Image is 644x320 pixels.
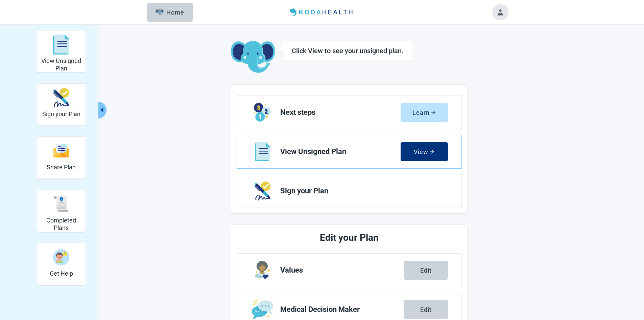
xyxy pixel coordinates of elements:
a: Learn Next steps section [237,96,461,129]
button: Edit [404,300,448,319]
button: Learnarrow-right [401,103,448,122]
img: Elephant [156,9,164,15]
span: arrow-right [430,149,434,154]
a: Next Sign your Plan section [237,174,461,208]
span: Sign your Plan [280,187,443,195]
h1: Click View to see your unsigned plan. [292,47,404,55]
button: ElephantHome [147,3,193,22]
span: Values [280,266,404,274]
span: View Unsigned Plan [280,148,401,156]
img: person-question-x68TBcxA.svg [53,249,69,265]
div: Edit [420,267,432,274]
h2: Get Help [50,270,73,277]
button: Toggle account menu [492,4,508,20]
div: View Unsigned Plan [37,30,86,72]
div: Share Plan [37,136,86,179]
div: Get Help [37,243,86,285]
div: Edit [420,306,432,313]
span: Medical Decision Maker [280,305,404,314]
span: arrow-right [431,110,436,115]
div: Home [156,9,185,16]
h2: Completed Plans [40,217,83,231]
span: caret-left [99,107,105,113]
div: Learn [412,109,436,116]
div: Completed Plans [37,190,86,232]
span: Next steps [280,108,401,116]
button: Edit [404,261,448,280]
a: View View Unsigned Plan section [237,135,461,168]
div: View [414,148,434,155]
h2: View Unsigned Plan [40,57,83,72]
h2: Sign your Plan [42,110,80,118]
h2: Edit your Plan [262,230,436,245]
button: Collapse menu [98,102,106,119]
img: svg%3e [53,35,69,55]
h2: Share Plan [47,164,76,171]
img: svg%3e [53,196,69,212]
img: Koda Health [287,7,357,18]
img: Koda Elephant [231,41,275,73]
img: make_plan_official-CpYJDfBD.svg [53,88,69,107]
button: Viewarrow-right [401,142,448,161]
a: Edit Values section [237,254,461,287]
div: Sign your Plan [37,83,86,126]
img: svg%3e [53,144,69,158]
